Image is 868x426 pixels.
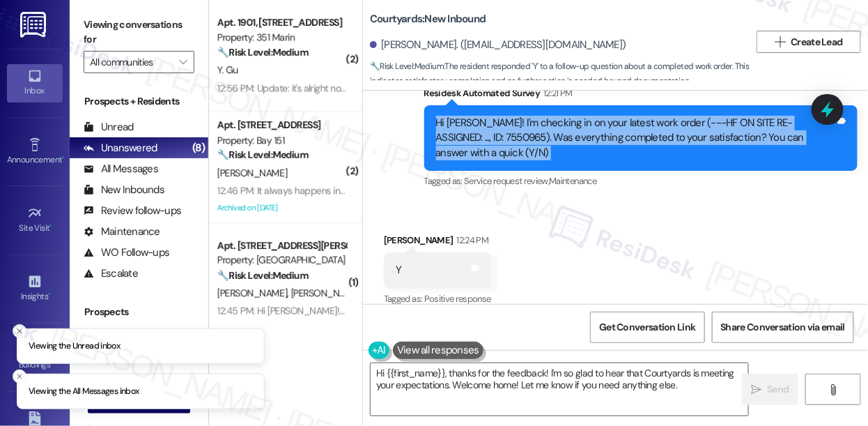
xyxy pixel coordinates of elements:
div: Maintenance [84,225,160,239]
strong: 🔧 Risk Level: Medium [370,61,444,72]
div: (8) [189,137,208,159]
span: Service request review , [464,175,549,187]
div: 12:24 PM [454,233,489,248]
div: Property: 351 Marin [217,30,346,45]
div: Prospects [70,305,208,319]
b: Courtyards: New Inbound [370,12,486,26]
a: Buildings [7,338,63,376]
a: Inbox [7,64,63,102]
div: Unread [84,120,134,135]
span: Positive response [424,293,491,305]
span: Send [767,382,789,397]
div: Hi [PERSON_NAME]! I'm checking in on your latest work order (---HF ON SITE RE-ASSIGNED: ..., ID: ... [436,116,836,160]
div: New Inbounds [84,183,164,197]
i:  [179,56,187,68]
button: Close toast [13,324,26,338]
a: Site Visit • [7,201,63,239]
div: 12:56 PM: Update: it's alright now. The maintenance team has came to fix the issue, which could b... [217,82,800,94]
i:  [775,36,785,47]
div: [PERSON_NAME]. ([EMAIL_ADDRESS][DOMAIN_NAME]) [370,38,626,52]
button: Close toast [13,370,26,383]
div: Prospects + Residents [70,94,208,109]
span: • [48,289,50,299]
div: Review follow-ups [84,204,181,218]
a: Insights • [7,270,63,307]
span: [PERSON_NAME] [217,287,291,299]
input: All communities [90,51,172,73]
span: Share Conversation via email [721,320,845,335]
div: Apt. 1901, [STREET_ADDRESS] [217,15,346,30]
div: Tagged as: [424,171,858,191]
div: All Messages [84,162,158,176]
div: 12:46 PM: It always happens in the morning & afternoon. The noise is by the masters bedroom & my ... [217,184,682,197]
span: Maintenance [549,175,596,187]
strong: 🔧 Risk Level: Medium [217,46,308,59]
span: Create Lead [791,35,843,50]
div: Residesk Automated Survey [424,86,858,105]
strong: 🔧 Risk Level: Medium [217,269,308,282]
div: Apt. [STREET_ADDRESS] [217,118,346,132]
strong: 🔧 Risk Level: Medium [217,149,308,161]
div: Property: Bay 151 [217,133,346,148]
div: WO Follow-ups [84,245,169,260]
span: Y. Gu [217,63,238,76]
p: Viewing the All Messages inbox [29,386,139,398]
div: Tagged as: [384,289,491,309]
div: Unanswered [84,141,157,155]
span: • [50,221,52,231]
div: Archived on [DATE] [216,199,348,217]
i:  [751,384,761,395]
i:  [828,384,838,395]
img: ResiDesk Logo [20,12,49,38]
button: Create Lead [757,31,861,53]
div: Apt. [STREET_ADDRESS][PERSON_NAME] [217,238,346,253]
span: [PERSON_NAME] [217,167,287,179]
div: Y [396,263,401,277]
span: • [62,153,64,162]
button: Send [742,374,798,405]
span: : The resident responded 'Y' to a follow-up question about a completed work order. This indicates... [370,59,750,89]
span: Get Conversation Link [599,320,695,335]
div: 12:21 PM [540,86,573,100]
p: Viewing the Unread inbox [29,340,120,353]
button: Get Conversation Link [590,312,704,343]
button: Share Conversation via email [712,312,854,343]
span: [PERSON_NAME] [291,287,361,299]
div: Escalate [84,266,138,281]
div: Property: [GEOGRAPHIC_DATA] [217,253,346,268]
textarea: Hi {{first_name}}, thanks for the feedback! I'm so glad to hear that Courtyards is meeting your e... [371,363,748,416]
label: Viewing conversations for [84,14,194,51]
div: [PERSON_NAME] [384,233,491,252]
